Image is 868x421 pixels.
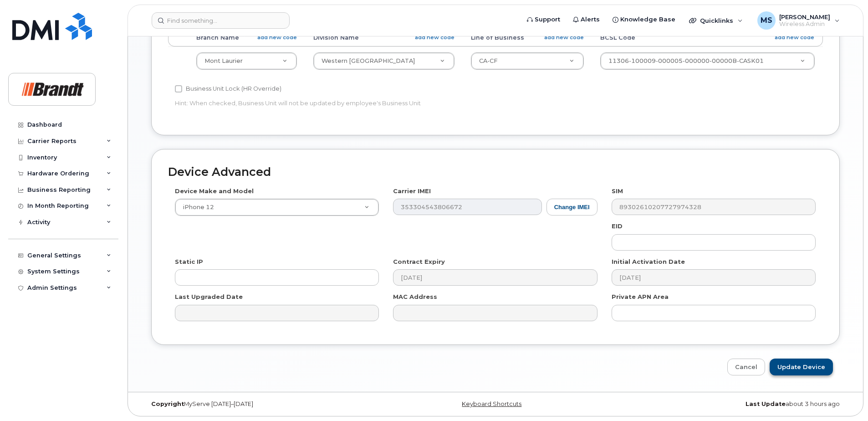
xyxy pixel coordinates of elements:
[393,257,445,266] label: Contract Expiry
[612,293,669,301] label: Private APN Area
[567,10,606,29] a: Alerts
[612,222,623,231] label: EID
[683,11,749,30] div: Quicklinks
[415,34,454,41] a: add new code
[779,21,830,28] span: Wireless Admin
[175,199,378,216] a: iPhone 12
[544,34,584,41] a: add new code
[175,187,254,195] label: Device Make and Model
[175,293,243,301] label: Last Upgraded Date
[700,17,733,24] span: Quicklinks
[479,57,498,64] span: CA-CF
[775,34,814,41] a: add new code
[314,53,454,69] a: Western [GEOGRAPHIC_DATA]
[745,400,786,407] strong: Last Update
[608,57,764,64] span: 11306-100009-000005-000000-00000B-CASK01
[601,53,814,69] a: 11306-100009-000005-000000-00000B-CASK01
[393,293,437,301] label: MAC Address
[144,400,378,408] div: MyServe [DATE]–[DATE]
[175,83,281,94] label: Business Unit Lock (HR Override)
[727,359,765,375] a: Cancel
[175,85,182,92] input: Business Unit Lock (HR Override)
[581,15,600,24] span: Alerts
[197,53,296,69] a: Mont Laurier
[393,187,431,195] label: Carrier IMEI
[178,203,214,211] span: iPhone 12
[620,15,675,24] span: Knowledge Base
[779,13,830,21] span: [PERSON_NAME]
[751,11,846,30] div: Megan Scheel
[535,15,560,24] span: Support
[770,359,833,375] input: Update Device
[761,15,772,26] span: MS
[462,400,521,407] a: Keyboard Shortcuts
[257,34,297,41] a: add new code
[612,257,685,266] label: Initial Activation Date
[188,30,305,46] th: Branch Name
[151,400,184,407] strong: Copyright
[463,30,592,46] th: Line of Business
[175,99,597,108] p: Hint: When checked, Business Unit will not be updated by employee's Business Unit
[322,57,415,64] span: Western Quebec
[546,199,597,216] button: Change IMEI
[204,57,243,64] span: Mont Laurier
[521,10,567,29] a: Support
[471,53,584,69] a: CA-CF
[613,400,847,408] div: about 3 hours ago
[592,30,823,46] th: BCSL Code
[612,187,623,195] label: SIM
[152,12,290,29] input: Find something...
[175,257,203,266] label: Static IP
[606,10,682,29] a: Knowledge Base
[168,166,823,179] h2: Device Advanced
[305,30,462,46] th: Division Name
